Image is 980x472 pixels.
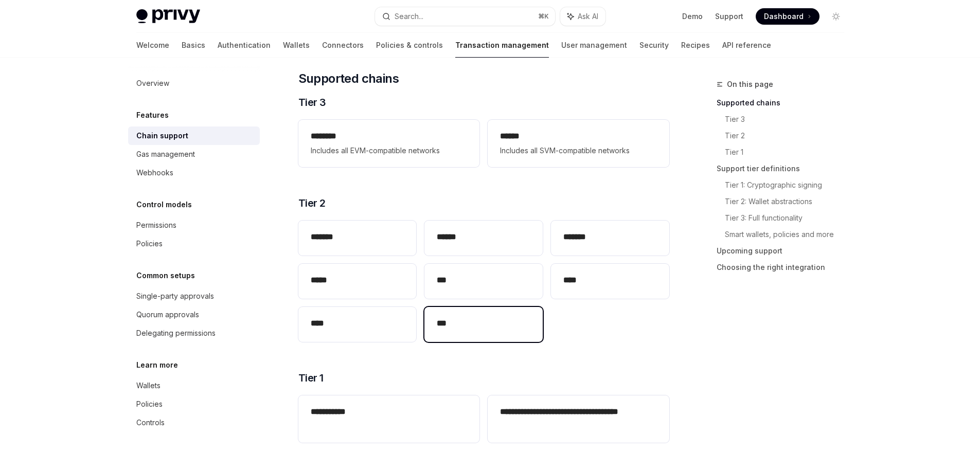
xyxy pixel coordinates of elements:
a: API reference [722,33,771,58]
a: Support [715,11,743,22]
a: Authentication [218,33,271,58]
a: Security [639,33,669,58]
div: Search... [395,10,423,23]
a: Support tier definitions [717,160,852,177]
a: **** *Includes all SVM-compatible networks [488,120,669,167]
span: ⌘ K [538,12,549,21]
a: Tier 2: Wallet abstractions [725,193,852,210]
a: Policies [128,234,260,253]
div: Policies [136,398,163,410]
a: Gas management [128,145,260,164]
span: Ask AI [578,11,598,22]
button: Search...⌘K [375,7,555,26]
div: Webhooks [136,167,173,179]
a: Dashboard [756,8,819,25]
div: Single-party approvals [136,290,214,302]
span: Supported chains [298,70,399,87]
span: On this page [727,78,773,90]
span: Includes all SVM-compatible networks [500,144,656,157]
a: Demo [682,11,703,22]
div: Permissions [136,219,176,231]
a: Overview [128,74,260,93]
div: Quorum approvals [136,308,199,321]
h5: Control models [136,198,192,211]
a: Choosing the right integration [717,259,852,276]
a: Recipes [681,33,710,58]
a: Tier 3 [725,111,852,128]
a: Upcoming support [717,243,852,259]
div: Delegating permissions [136,327,216,339]
a: Wallets [283,33,310,58]
a: Wallets [128,376,260,395]
button: Ask AI [560,7,605,26]
button: Toggle dark mode [828,8,844,25]
span: Tier 2 [298,196,326,210]
h5: Common setups [136,269,195,282]
a: Tier 2 [725,128,852,144]
a: Tier 3: Full functionality [725,210,852,226]
h5: Features [136,109,169,121]
a: Policies [128,395,260,413]
a: **** ***Includes all EVM-compatible networks [298,120,479,167]
a: User management [561,33,627,58]
a: Webhooks [128,164,260,182]
h5: Learn more [136,359,178,371]
div: Policies [136,238,163,250]
a: Connectors [322,33,364,58]
a: Controls [128,413,260,432]
span: Includes all EVM-compatible networks [311,144,467,157]
a: Single-party approvals [128,287,260,305]
div: Controls [136,416,165,429]
a: Smart wallets, policies and more [725,226,852,243]
a: Tier 1: Cryptographic signing [725,177,852,193]
a: Quorum approvals [128,305,260,324]
div: Wallets [136,379,161,392]
div: Gas management [136,148,195,160]
div: Overview [136,77,169,89]
a: Policies & controls [376,33,443,58]
span: Dashboard [764,11,804,22]
span: Tier 3 [298,95,326,110]
a: Chain support [128,126,260,145]
a: Basics [182,33,205,58]
a: Tier 1 [725,144,852,160]
a: Transaction management [455,33,549,58]
a: Welcome [136,33,169,58]
div: Chain support [136,130,188,142]
a: Supported chains [717,95,852,111]
a: Permissions [128,216,260,234]
span: Tier 1 [298,371,324,385]
a: Delegating permissions [128,324,260,342]
img: light logo [136,9,200,24]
